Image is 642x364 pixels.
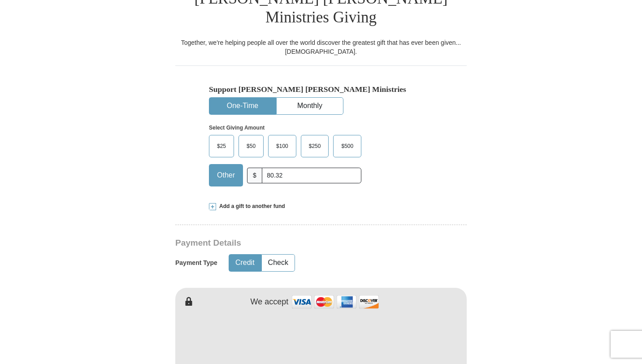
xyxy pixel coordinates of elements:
[242,139,260,153] span: $50
[262,168,361,183] input: Other Amount
[213,139,230,153] span: $25
[272,139,293,153] span: $100
[213,169,239,182] span: Other
[209,85,433,94] h5: Support [PERSON_NAME] [PERSON_NAME] Ministries
[291,292,380,312] img: credit cards accepted
[209,125,265,131] strong: Select Giving Amount
[304,139,325,153] span: $250
[251,297,289,307] h4: We accept
[175,259,217,267] h5: Payment Type
[216,203,285,210] span: Add a gift to another fund
[209,98,276,114] button: One-Time
[175,238,404,248] h3: Payment Details
[175,38,467,56] div: Together, we're helping people all over the world discover the greatest gift that has ever been g...
[247,168,262,183] span: $
[262,255,295,271] button: Check
[229,255,261,271] button: Credit
[277,98,343,114] button: Monthly
[337,139,358,153] span: $500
